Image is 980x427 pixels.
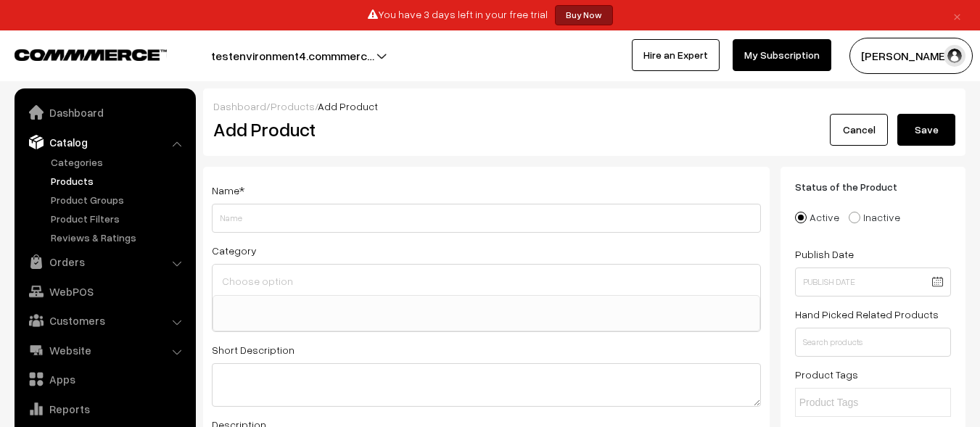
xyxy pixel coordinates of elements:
button: Save [897,114,955,146]
label: Publish Date [795,246,854,262]
a: My Subscription [733,39,831,71]
img: COMMMERCE [15,49,167,60]
a: Products [271,100,315,112]
a: Dashboard [213,100,266,112]
label: Category [212,243,257,258]
button: testenvironment4.commmerc… [160,38,425,74]
input: Search products [795,328,951,357]
button: [PERSON_NAME] [849,38,973,74]
a: Cancel [830,114,888,146]
input: Publish Date [795,268,951,297]
a: Categories [47,154,191,170]
a: Orders [18,249,191,275]
a: Apps [18,366,191,392]
a: Reviews & Ratings [47,230,191,245]
a: Products [47,173,191,188]
label: Product Tags [795,367,858,382]
a: Customers [18,307,191,333]
input: Choose option [218,270,754,291]
span: Add Product [318,100,378,112]
a: Dashboard [18,99,191,125]
a: Product Filters [47,211,191,226]
img: user [944,45,965,67]
a: Website [18,337,191,363]
a: Buy Now [555,5,613,25]
a: Hire an Expert [632,39,720,71]
a: Product Groups [47,192,191,207]
span: Status of the Product [795,181,915,193]
input: Product Tags [799,395,926,410]
label: Short Description [212,342,295,357]
a: COMMMERCE [15,45,141,62]
div: You have 3 days left in your free trial [5,5,975,25]
input: Name [212,204,761,233]
label: Active [795,210,839,225]
a: Reports [18,396,191,422]
h2: Add Product [213,118,765,141]
div: / / [213,99,955,114]
a: × [947,7,967,24]
a: WebPOS [18,278,191,304]
a: Catalog [18,129,191,155]
label: Hand Picked Related Products [795,307,939,322]
label: Inactive [849,210,900,225]
label: Name [212,183,244,198]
